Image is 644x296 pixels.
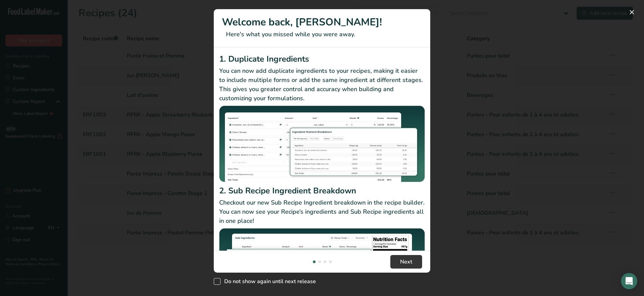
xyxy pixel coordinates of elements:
[219,198,425,226] p: Checkout our new Sub Recipe Ingredient breakdown in the recipe builder. You can now see your Reci...
[222,30,422,39] p: Here's what you missed while you were away.
[219,185,425,197] h2: 2. Sub Recipe Ingredient Breakdown
[221,278,316,285] span: Do not show again until next release
[219,66,425,103] p: You can now add duplicate ingredients to your recipes, making it easier to include multiple forms...
[390,255,422,269] button: Next
[400,258,412,266] span: Next
[219,106,425,183] img: Duplicate Ingredients
[222,15,422,30] h1: Welcome back, [PERSON_NAME]!
[219,53,425,65] h2: 1. Duplicate Ingredients
[621,273,637,289] div: Open Intercom Messenger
